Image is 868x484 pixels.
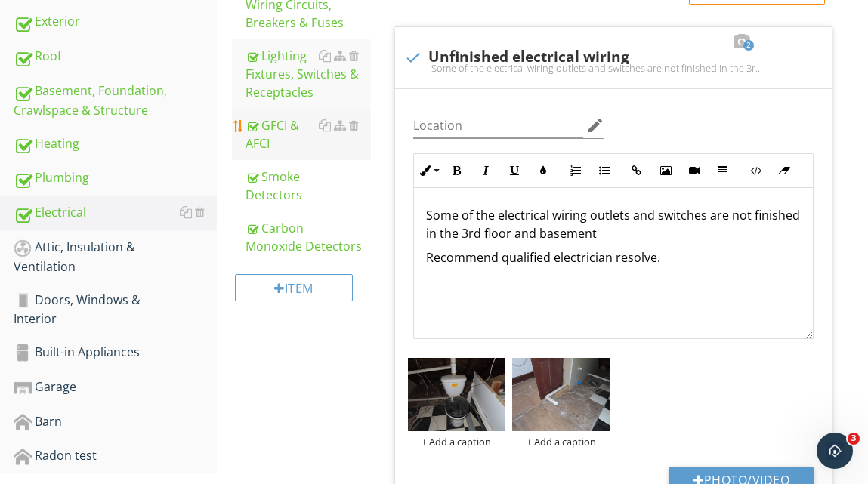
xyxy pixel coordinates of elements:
div: Smoke Detectors [246,168,370,204]
div: Item [235,274,352,301]
input: Location [413,113,583,138]
div: Garage [14,378,217,397]
div: Carbon Monoxide Detectors [246,219,370,255]
div: Exterior [14,12,217,32]
div: Attic, Insulation & Ventilation [14,238,217,276]
button: Insert Video [680,156,709,185]
div: Doors, Windows & Interior [14,291,217,328]
button: Ordered List [561,156,590,185]
p: Recommend qualified electrician resolve. [426,248,801,267]
div: GFCI & AFCI [246,116,370,153]
div: + Add a caption [408,436,505,448]
div: Barn [14,412,217,432]
div: Lighting Fixtures, Switches & Receptacles [246,47,370,101]
div: Radon test [14,446,217,466]
div: Basement, Foundation, Crawlspace & Structure [14,82,217,119]
div: Some of the electrical wiring outlets and switches are not finished in the 3rd floor and basement... [404,62,823,74]
div: Plumbing [14,168,217,188]
button: Insert Link (⌘K) [622,156,651,185]
button: Insert Table [709,156,737,185]
span: 2 [743,40,754,51]
div: Heating [14,134,217,154]
button: Insert Image (⌘P) [651,156,680,185]
button: Clear Formatting [770,156,798,185]
div: Built-in Appliances [14,343,217,362]
img: data [408,358,505,430]
div: Roof [14,47,217,66]
button: Unordered List [590,156,619,185]
div: + Add a caption [512,436,610,448]
img: data [512,358,610,430]
i: edit [586,116,604,134]
iframe: Intercom live chat [817,433,853,469]
span: 3 [848,433,860,445]
button: Code View [741,156,770,185]
div: Electrical [14,203,217,223]
p: Some of the electrical wiring outlets and switches are not finished in the 3rd floor and basement [426,206,801,242]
